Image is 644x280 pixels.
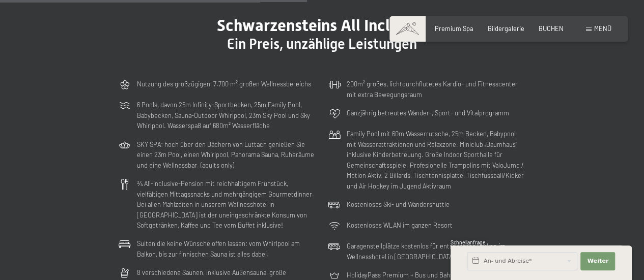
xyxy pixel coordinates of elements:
[137,100,316,131] p: 6 Pools, davon 25m Infinity-Sportbecken, 25m Family Pool, Babybecken, Sauna-Outdoor Whirlpool, 23...
[347,129,526,191] p: Family Pool mit 60m Wasserrutsche, 25m Becken, Babypool mit Wasserattraktionen und Relaxzone. Min...
[347,79,526,100] p: 200m² großes, lichtdurchflutetes Kardio- und Fitnesscenter mit extra Bewegungsraum
[347,220,453,230] p: Kostenloses WLAN im ganzen Resort
[137,79,311,89] p: Nutzung des großzügigen, 7.700 m² großen Wellnessbereichs
[580,252,615,270] button: Weiter
[137,139,316,170] p: SKY SPA: hoch über den Dächern von Luttach genießen Sie einen 23m Pool, einen Whirlpool, Panorama...
[435,24,473,33] a: Premium Spa
[587,257,608,265] span: Weiter
[451,239,486,245] span: Schnellanfrage
[347,241,526,262] p: Garagenstellplätze kostenlos für entspanntes Parken im Wellnesshotel in [GEOGRAPHIC_DATA]
[594,24,611,33] span: Menü
[217,16,427,35] span: Schwarzensteins All Inclusive
[347,108,509,118] p: Ganzjährig betreutes Wander-, Sport- und Vitalprogramm
[137,178,316,230] p: ¾ All-inclusive-Pension mit reichhaltigem Frühstück, vielfältigen Mittagssnacks und mehrgängigem ...
[347,199,450,209] p: Kostenloses Ski- und Wandershuttle
[539,24,564,33] a: BUCHEN
[488,24,524,33] a: Bildergalerie
[137,238,316,259] p: Suiten die keine Wünsche offen lassen: vom Whirlpool am Balkon, bis zur finnischen Sauna ist alle...
[227,36,417,52] span: Ein Preis, unzählige Leistungen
